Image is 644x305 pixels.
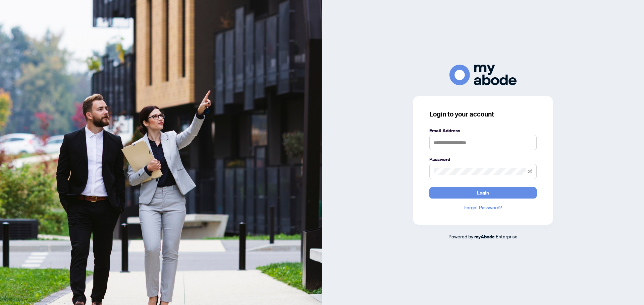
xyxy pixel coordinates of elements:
[429,156,537,163] label: Password
[496,233,518,239] span: Enterprise
[429,109,537,119] h3: Login to your account
[477,187,489,198] span: Login
[429,127,537,134] label: Email Address
[448,233,473,239] span: Powered by
[429,204,537,211] a: Forgot Password?
[449,65,517,85] img: ma-logo
[429,187,537,199] button: Login
[474,233,495,240] a: myAbode
[528,169,532,174] span: eye-invisible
